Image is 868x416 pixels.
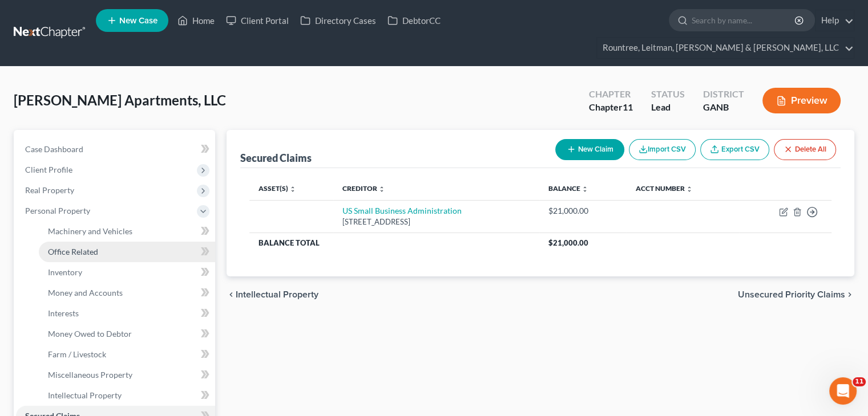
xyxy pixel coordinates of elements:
[548,184,588,193] a: Balance unfold_more
[48,390,122,400] span: Intellectual Property
[39,242,215,262] a: Office Related
[774,139,836,160] button: Delete All
[762,88,841,113] button: Preview
[623,101,633,112] span: 11
[48,288,123,297] span: Money and Accounts
[853,377,866,386] span: 11
[582,186,588,193] i: unfold_more
[16,139,215,160] a: Case Dashboard
[629,139,696,160] button: Import CSV
[589,101,633,114] div: Chapter
[39,262,215,283] a: Inventory
[378,186,385,193] i: unfold_more
[227,290,318,299] button: chevron_left Intellectual Property
[289,186,296,193] i: unfold_more
[342,217,530,227] div: [STREET_ADDRESS]
[220,10,294,31] a: Client Portal
[382,10,446,31] a: DebtorCC
[48,329,132,338] span: Money Owed to Debtor
[651,88,685,101] div: Status
[249,233,539,253] th: Balance Total
[39,283,215,303] a: Money and Accounts
[259,184,296,193] a: Asset(s) unfold_more
[39,221,215,242] a: Machinery and Vehicles
[738,290,854,299] button: Unsecured Priority Claims chevron_right
[48,370,132,380] span: Miscellaneous Property
[703,101,744,114] div: GANB
[25,144,83,154] span: Case Dashboard
[240,151,312,165] div: Secured Claims
[692,10,796,31] input: Search by name...
[39,365,215,385] a: Miscellaneous Property
[548,205,617,217] div: $21,000.00
[548,238,588,247] span: $21,000.00
[14,92,226,108] span: [PERSON_NAME] Apartments, LLC
[172,10,220,31] a: Home
[25,165,72,174] span: Client Profile
[651,101,685,114] div: Lead
[845,290,854,299] i: chevron_right
[39,344,215,365] a: Farm / Livestock
[597,38,854,58] a: Rountree, Leitman, [PERSON_NAME] & [PERSON_NAME], LLC
[686,186,693,193] i: unfold_more
[555,139,624,160] button: New Claim
[636,184,693,193] a: Acct Number unfold_more
[342,184,385,193] a: Creditor unfold_more
[39,324,215,344] a: Money Owed to Debtor
[294,10,382,31] a: Directory Cases
[815,10,854,31] a: Help
[236,290,318,299] span: Intellectual Property
[48,267,82,277] span: Inventory
[39,385,215,406] a: Intellectual Property
[48,349,106,359] span: Farm / Livestock
[829,377,857,405] iframe: Intercom live chat
[342,206,462,215] a: US Small Business Administration
[48,308,79,318] span: Interests
[738,290,845,299] span: Unsecured Priority Claims
[589,88,633,101] div: Chapter
[48,247,98,256] span: Office Related
[25,206,90,215] span: Personal Property
[119,17,158,25] span: New Case
[39,303,215,324] a: Interests
[700,139,769,160] a: Export CSV
[25,185,74,195] span: Real Property
[703,88,744,101] div: District
[227,290,236,299] i: chevron_left
[48,226,132,236] span: Machinery and Vehicles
